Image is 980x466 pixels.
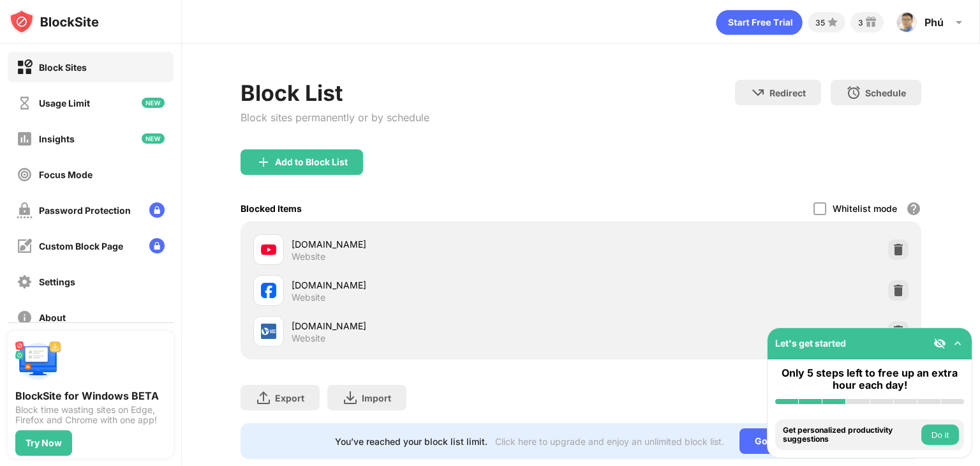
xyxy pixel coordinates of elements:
img: logo-blocksite.svg [9,9,99,34]
img: push-desktop.svg [15,338,61,384]
div: Insights [39,133,75,144]
div: Block Sites [39,62,87,73]
div: Export [275,393,304,403]
div: Focus Mode [39,169,93,180]
img: about-off.svg [17,310,33,326]
img: focus-off.svg [17,167,33,183]
img: settings-off.svg [17,274,33,290]
div: [DOMAIN_NAME] [292,237,581,251]
div: Schedule [865,87,906,98]
img: password-protection-off.svg [17,202,33,218]
img: points-small.svg [825,15,840,30]
div: Get personalized productivity suggestions [783,426,918,444]
div: animation [716,10,803,35]
div: Website [292,251,325,262]
div: Website [292,333,325,344]
img: insights-off.svg [17,131,33,147]
div: 35 [815,18,825,27]
img: reward-small.svg [863,15,879,30]
div: Phú [924,16,944,29]
img: lock-menu.svg [149,238,165,253]
div: Settings [39,276,75,287]
img: time-usage-off.svg [17,95,33,111]
div: Block List [241,80,429,106]
div: Go Unlimited [739,428,827,454]
div: 3 [858,18,863,27]
div: Try Now [26,438,62,448]
img: block-on.svg [17,59,33,75]
div: Website [292,292,325,303]
div: Whitelist mode [833,203,897,214]
img: new-icon.svg [142,98,165,108]
div: Redirect [769,87,806,98]
div: About [39,312,66,323]
div: [DOMAIN_NAME] [292,319,581,333]
div: [DOMAIN_NAME] [292,278,581,292]
button: Do it [921,425,959,445]
img: eye-not-visible.svg [933,337,946,350]
img: AOh14Gg2WmLAmn3MNVbOOGN1OjLKvZ4z_DKCZlEA37-zyg [896,12,917,33]
div: Blocked Items [241,203,302,214]
div: BlockSite for Windows BETA [15,389,166,402]
div: Only 5 steps left to free up an extra hour each day! [775,367,964,391]
img: omni-setup-toggle.svg [951,337,964,350]
img: customize-block-page-off.svg [17,238,33,254]
div: Let's get started [775,338,846,349]
img: lock-menu.svg [149,202,165,218]
div: Click here to upgrade and enjoy an unlimited block list. [495,436,724,447]
img: favicons [261,324,276,339]
div: You’ve reached your block list limit. [335,436,487,447]
img: new-icon.svg [142,133,165,144]
img: favicons [261,242,276,257]
img: favicons [261,283,276,298]
div: Password Protection [39,205,131,216]
div: Block sites permanently or by schedule [241,111,429,124]
div: Custom Block Page [39,241,123,252]
div: Add to Block List [275,157,348,167]
div: Block time wasting sites on Edge, Firefox and Chrome with one app! [15,405,166,425]
div: Import [362,393,391,403]
div: Usage Limit [39,98,90,109]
